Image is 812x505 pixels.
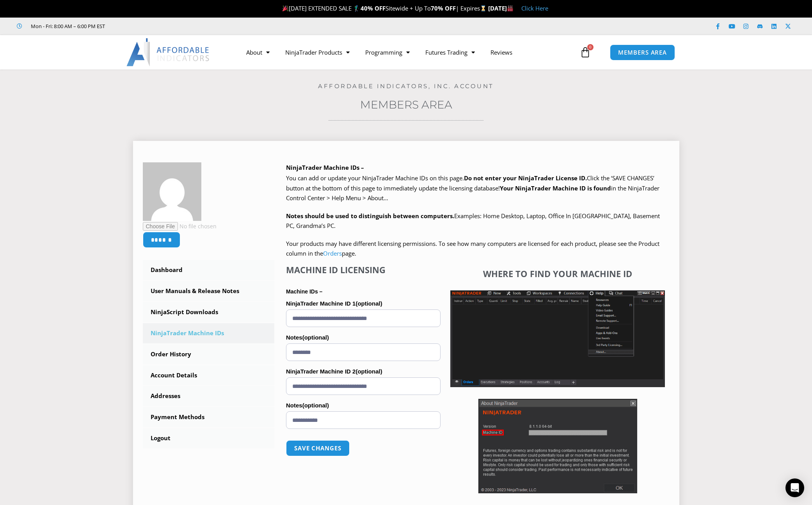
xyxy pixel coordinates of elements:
[568,41,602,64] a: 0
[587,44,593,50] span: 0
[238,43,277,61] a: About
[286,212,660,230] span: Examples: Home Desktop, Laptop, Office In [GEOGRAPHIC_DATA], Basement PC, Grandma’s PC.
[286,288,322,295] strong: Machine IDs –
[302,334,329,341] span: (optional)
[507,5,513,11] img: 🏭
[450,269,665,279] h4: Where to find your Machine ID
[361,4,386,12] strong: 40% OFF
[318,82,494,90] a: Affordable Indicators, Inc. Account
[143,281,275,301] a: User Manuals & Release Notes
[618,50,667,55] span: MEMBERS AREA
[143,428,275,448] a: Logout
[286,298,441,309] label: NinjaTrader Machine ID 1
[286,212,454,220] strong: Notes should be used to distinguish between computers.
[281,4,488,12] span: [DATE] EXTENDED SALE 🏌️‍♂️ Sitewide + Up To | Expires
[286,332,441,343] label: Notes
[277,43,357,61] a: NinjaTrader Products
[286,174,464,182] span: You can add or update your NinjaTrader Machine IDs on this page.
[355,300,382,307] span: (optional)
[302,402,329,409] span: (optional)
[286,366,441,377] label: NinjaTrader Machine ID 2
[357,43,418,61] a: Programming
[355,368,382,375] span: (optional)
[286,174,659,202] span: Click the ‘SAVE CHANGES’ button at the bottom of this page to immediately update the licensing da...
[143,302,275,322] a: NinjaScript Downloads
[450,290,665,387] img: Screenshot 2025-01-17 1155544 | Affordable Indicators – NinjaTrader
[143,344,275,365] a: Order History
[488,4,513,12] strong: [DATE]
[323,249,342,257] a: Orders
[610,44,675,60] a: MEMBERS AREA
[286,164,364,171] b: NinjaTrader Machine IDs –
[478,399,637,493] img: Screenshot 2025-01-17 114931 | Affordable Indicators – NinjaTrader
[286,400,441,411] label: Notes
[143,365,275,386] a: Account Details
[431,4,456,12] strong: 70% OFF
[483,43,520,61] a: Reviews
[126,38,210,66] img: LogoAI | Affordable Indicators – NinjaTrader
[480,5,486,11] img: ⌛
[418,43,483,61] a: Futures Trading
[464,174,587,182] b: Do not enter your NinjaTrader License ID.
[286,440,350,456] button: Save changes
[283,5,288,11] img: 🎉
[286,240,659,258] span: Your products may have different licensing permissions. To see how many computers are licensed fo...
[785,478,804,497] div: Open Intercom Messenger
[500,184,611,192] strong: Your NinjaTrader Machine ID is found
[143,323,275,343] a: NinjaTrader Machine IDs
[360,98,452,111] a: Members Area
[143,407,275,427] a: Payment Methods
[286,265,441,275] h4: Machine ID Licensing
[143,162,201,221] img: 4498cd079c669b85faec9d007135e779e22293d983f6eee64029c8caea99c94f
[143,260,275,280] a: Dashboard
[521,4,548,12] a: Click Here
[29,21,105,31] span: Mon - Fri: 8:00 AM – 6:00 PM EST
[143,260,275,448] nav: Account pages
[143,386,275,406] a: Addresses
[238,43,578,61] nav: Menu
[116,22,233,30] iframe: Customer reviews powered by Trustpilot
